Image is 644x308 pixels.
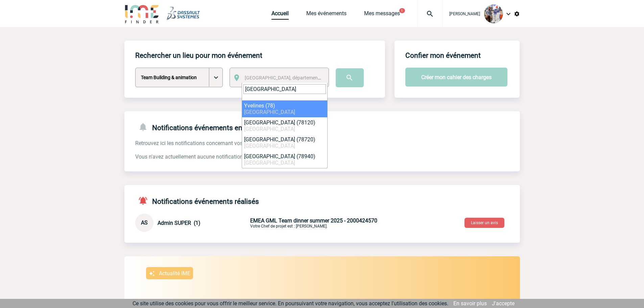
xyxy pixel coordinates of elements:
[135,122,262,132] h4: Notifications événements en cours
[242,134,327,151] li: [GEOGRAPHIC_DATA] (78720)
[244,143,295,149] span: [GEOGRAPHIC_DATA]
[135,219,409,226] a: AS Admin SUPER (1) EMEA GML Team dinner summer 2025 - 2000424570Votre Chef de projet est : [PERSO...
[135,214,520,232] div: Conversation privée : Client - Agence
[306,10,347,20] a: Mes événements
[141,219,148,226] span: AS
[159,270,190,277] p: Actualité IME
[449,11,480,16] span: [PERSON_NAME]
[135,153,243,160] span: Vous n'avez actuellement aucune notification
[158,220,200,226] span: Admin SUPER (1)
[271,10,289,20] a: Accueil
[492,300,515,307] a: J'accepte
[405,51,481,60] h4: Confier mon événement
[242,117,327,134] li: [GEOGRAPHIC_DATA] (78120)
[135,196,259,206] h4: Notifications événements réalisés
[250,217,409,229] p: Votre Chef de projet est : [PERSON_NAME].
[135,51,262,60] h4: Rechercher un lieu pour mon événement
[250,217,377,224] span: EMEA GML Team dinner summer 2025 - 2000424570
[124,4,160,23] img: IME-Finder
[138,122,152,132] img: notifications-24-px-g.png
[133,300,448,307] span: Ce site utilise des cookies pour vous offrir le meilleur service. En poursuivant votre navigation...
[244,160,295,166] span: [GEOGRAPHIC_DATA]
[244,109,295,115] span: [GEOGRAPHIC_DATA]
[364,10,400,20] a: Mes messages
[138,196,152,206] img: notifications-active-24-px-r.png
[484,4,503,23] img: 122174-0.jpg
[399,8,405,13] button: 1
[464,218,504,228] button: Laisser un avis
[453,300,487,307] a: En savoir plus
[242,100,327,117] li: Yvelines (78)
[244,126,295,132] span: [GEOGRAPHIC_DATA]
[135,140,296,146] span: Retrouvez ici les notifications concernant vos évenements en cours.
[405,68,507,87] button: Créer mon cahier des charges
[336,68,364,87] input: Submit
[245,75,339,80] span: [GEOGRAPHIC_DATA], département, région...
[242,151,327,168] li: [GEOGRAPHIC_DATA] (78940)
